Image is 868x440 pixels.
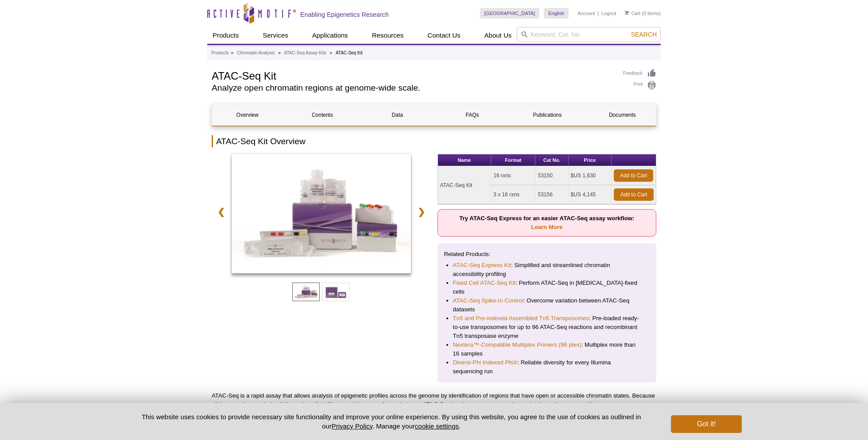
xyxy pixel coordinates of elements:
a: Print [623,80,656,90]
a: ❮ [212,202,231,222]
a: Logout [601,10,616,16]
a: ATAC-Seq Assay Kits [284,49,326,57]
a: Cart [625,10,640,16]
a: Privacy Policy [332,422,372,430]
button: cookie settings [415,422,459,430]
th: Price [569,154,612,166]
h2: Analyze open chromatin regions at genome-wide scale. [212,84,614,92]
td: 16 rxns [491,166,535,185]
td: 53150 [535,166,568,185]
th: Format [491,154,535,166]
a: Feedback [623,69,656,78]
a: Applications [307,27,353,44]
img: ATAC-Seq Kit [232,154,411,273]
th: Cat No. [535,154,568,166]
a: Services [257,27,294,44]
p: This website uses cookies to provide necessary site functionality and improve your online experie... [126,412,656,431]
a: Resources [367,27,409,44]
td: 3 x 16 rxns [491,185,535,204]
a: Add to Cart [614,169,653,182]
li: » [330,50,333,55]
h1: ATAC-Seq Kit [212,69,614,82]
li: » [278,50,281,55]
a: Contents [287,104,357,126]
a: Tn5 and Pre-indexed Assembled Tn5 Transposomes [453,314,589,323]
li: : Pre-loaded ready-to-use transposomes for up to 96 ATAC-Seq reactions and recombinant Tn5 transp... [453,314,641,341]
a: Publications [512,104,582,126]
td: ATAC-Seq Kit [438,166,492,204]
li: | [597,8,599,19]
a: Contact Us [422,27,465,44]
li: : Overcome variation between ATAC-Seq datasets [453,296,641,314]
a: Documents [587,104,658,126]
td: $US 4,145 [569,185,612,204]
li: (0 items) [625,8,661,19]
p: ATAC-Seq is a rapid assay that allows analysis of epigenetic profiles across the genome by identi... [212,391,656,418]
th: Name [438,154,492,166]
h2: ATAC-Seq Kit Overview [212,135,656,147]
a: Add to Cart [614,188,654,201]
li: : Reliable diversity for every Illumina sequencing run [453,358,641,376]
td: 53156 [535,185,568,204]
li: ATAC-Seq Kit [336,50,363,55]
a: Account [577,10,595,16]
a: Diversi-Phi Indexed PhiX [453,358,518,367]
p: Related Products: [444,250,650,259]
strong: Try ATAC-Seq Express for an easier ATAC-Seq assay workflow: [459,215,634,230]
button: Search [628,31,659,38]
a: [GEOGRAPHIC_DATA] [480,8,540,19]
a: ATAC-Seq Kit [232,154,411,276]
li: : Simplified and streamlined chromatin accessibility profiling [453,261,641,279]
a: Learn More [531,224,562,230]
a: ❯ [412,202,431,222]
a: Fixed Cell ATAC-Seq Kit [453,279,516,287]
a: Overview [212,104,283,126]
input: Keyword, Cat. No. [517,27,661,42]
a: English [544,8,569,19]
span: Search [631,31,657,38]
li: : Perform ATAC-Seq in [MEDICAL_DATA]-fixed cells [453,279,641,296]
li: » [231,50,233,55]
li: : Multiplex more than 16 samples [453,341,641,358]
a: ATAC-Seq Spike-In Control [453,296,523,305]
a: About Us [479,27,517,44]
td: $US 1,630 [569,166,612,185]
a: Products [207,27,244,44]
img: Your Cart [625,11,629,15]
a: Nextera™-Compatible Multiplex Primers (96 plex) [453,341,581,349]
a: Chromatin Analysis [237,49,275,57]
a: Data [362,104,433,126]
a: Products [211,49,229,57]
h2: Enabling Epigenetics Research [300,11,389,19]
a: ATAC-Seq Express Kit [453,261,511,270]
button: Got it! [671,415,742,433]
a: FAQs [437,104,508,126]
